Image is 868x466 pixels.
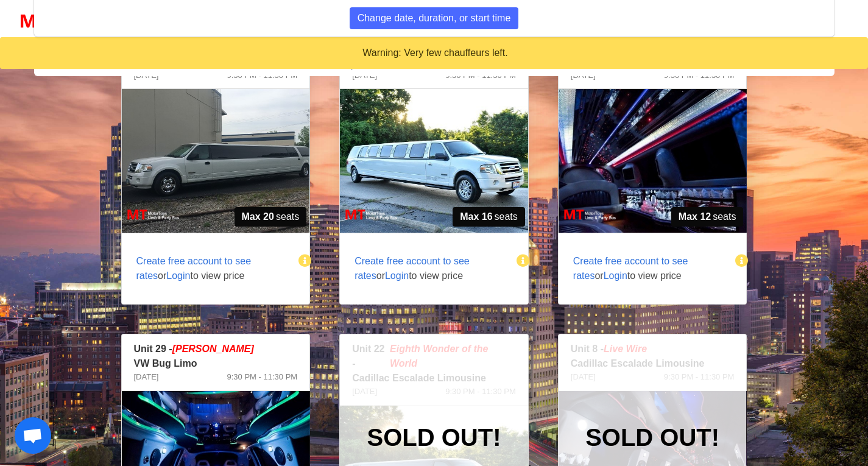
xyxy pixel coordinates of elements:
span: Create free account to see rates [355,256,470,281]
span: [DATE] [134,371,159,383]
span: Login [385,270,409,281]
em: [PERSON_NAME] [172,344,254,354]
span: Create free account to see rates [573,256,688,281]
p: Unit 29 - [134,342,298,356]
button: Change date, duration, or start time [350,7,519,29]
p: VW Bug Limo [134,356,298,371]
span: 9:30 PM - 11:30 PM [227,371,298,383]
img: 27%2001.jpg [122,89,310,233]
span: or to view price [559,239,737,298]
div: Warning: Very few chauffeurs left. [10,46,861,60]
span: Login [604,270,627,281]
span: seats [453,207,525,227]
img: 07%2002.jpg [559,89,747,233]
img: 02%2001.jpg [340,89,528,233]
span: seats [235,207,307,227]
strong: Max 12 [679,210,711,224]
span: Change date, duration, or start time [358,11,511,26]
strong: Max 20 [242,210,274,224]
img: MotorToys Logo [17,13,92,30]
div: Open chat [15,417,51,454]
span: Create free account to see rates [136,256,252,281]
span: Login [166,270,190,281]
span: seats [671,207,744,227]
span: or to view price [340,239,518,298]
span: or to view price [122,239,300,298]
strong: Max 16 [460,210,492,224]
